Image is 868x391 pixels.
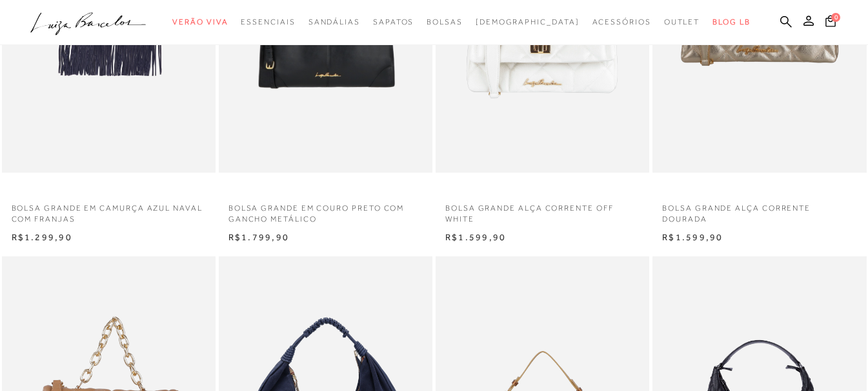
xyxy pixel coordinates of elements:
[308,17,360,26] span: Sandálias
[373,10,414,34] a: categoryNavScreenReaderText
[172,17,228,26] span: Verão Viva
[12,232,72,242] span: R$1.299,90
[662,232,723,242] span: R$1.599,90
[172,10,228,34] a: categoryNavScreenReaderText
[712,10,750,34] a: BLOG LB
[427,17,463,26] span: Bolsas
[476,10,580,34] a: noSubCategoriesText
[592,17,651,26] span: Acessórios
[822,14,840,32] button: 0
[228,232,289,242] span: R$1.799,90
[445,232,506,242] span: R$1.599,90
[219,195,432,225] a: BOLSA GRANDE EM COURO PRETO COM GANCHO METÁLICO
[652,195,866,225] a: BOLSA GRANDE ALÇA CORRENTE DOURADA
[831,13,840,22] span: 0
[2,195,216,225] a: BOLSA GRANDE EM CAMURÇA AZUL NAVAL COM FRANJAS
[592,10,651,34] a: categoryNavScreenReaderText
[373,17,414,26] span: Sapatos
[664,17,700,26] span: Outlet
[241,17,295,26] span: Essenciais
[712,17,750,26] span: BLOG LB
[427,10,463,34] a: categoryNavScreenReaderText
[308,10,360,34] a: categoryNavScreenReaderText
[436,195,649,225] a: BOLSA GRANDE ALÇA CORRENTE OFF WHITE
[664,10,700,34] a: categoryNavScreenReaderText
[476,17,580,26] span: [DEMOGRAPHIC_DATA]
[241,10,295,34] a: categoryNavScreenReaderText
